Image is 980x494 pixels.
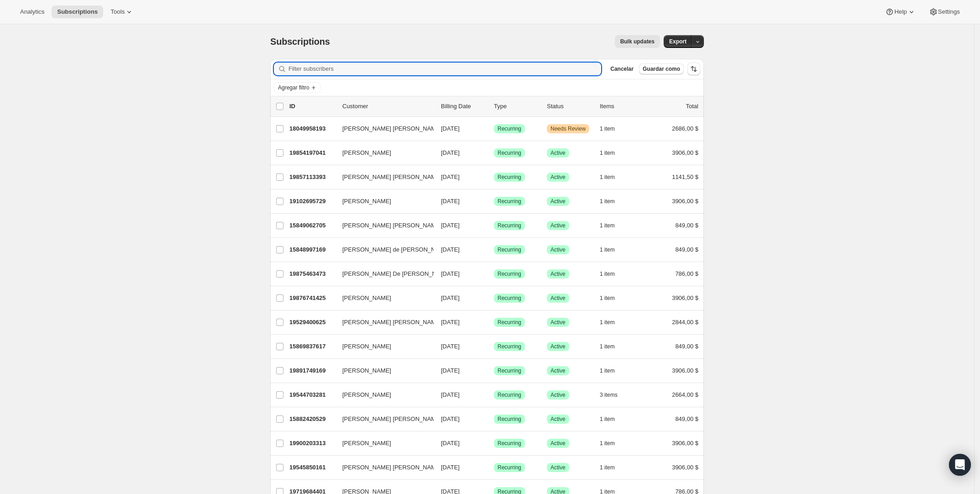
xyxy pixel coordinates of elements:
span: Recurring [498,246,521,253]
span: [PERSON_NAME] [PERSON_NAME] [PERSON_NAME] [342,173,492,182]
span: [DATE] [441,464,460,471]
div: 15869837617[PERSON_NAME][DATE]LogradoRecurringLogradoActive1 item849,00 $ [289,340,698,353]
span: 786,00 $ [675,270,698,277]
p: 19857113393 [289,173,335,182]
button: [PERSON_NAME] [337,388,428,402]
span: Active [550,464,566,471]
button: Help [880,5,921,18]
span: Cancelar [610,65,634,73]
span: 1 item [600,198,615,205]
p: 19900203313 [289,439,335,448]
span: 3906,00 $ [672,294,698,301]
span: 1 item [600,125,615,132]
span: Recurring [498,270,521,278]
span: 3 items [600,391,618,399]
span: Recurring [498,391,521,399]
span: 3906,00 $ [672,440,698,447]
p: 19544703281 [289,390,335,399]
input: Filter subscribers [288,63,601,75]
div: 19900203313[PERSON_NAME][DATE]LogradoRecurringLogradoActive1 item3906,00 $ [289,437,698,450]
span: Export [669,38,687,45]
button: [PERSON_NAME] [337,194,428,209]
span: Recurring [498,198,521,205]
span: [PERSON_NAME] [342,439,391,448]
span: 3906,00 $ [672,367,698,374]
span: [DATE] [441,246,460,253]
span: Guardar como [643,65,680,73]
span: 849,00 $ [675,343,698,350]
span: Active [550,198,566,205]
button: 1 item [600,340,625,353]
button: [PERSON_NAME] [PERSON_NAME] [337,315,428,330]
button: 1 item [600,195,625,208]
p: Status [547,102,592,111]
span: 1 item [600,173,615,181]
button: [PERSON_NAME] [337,339,428,354]
span: [DATE] [441,222,460,229]
p: Billing Date [441,102,487,111]
span: [PERSON_NAME] [342,197,391,206]
span: Recurring [498,440,521,447]
button: Guardar como [639,63,684,74]
p: ID [289,102,335,111]
span: Recurring [498,415,521,423]
span: Active [550,415,566,423]
span: Tools [110,8,125,16]
span: [DATE] [441,367,460,374]
p: Customer [342,102,434,111]
span: Recurring [498,319,521,326]
p: 19891749169 [289,366,335,375]
span: Agregar filtro [278,84,309,91]
span: Analytics [20,8,44,16]
span: 3906,00 $ [672,464,698,471]
p: 19102695729 [289,197,335,206]
div: 19544703281[PERSON_NAME][DATE]LogradoRecurringLogradoActive3 items2664,00 $ [289,389,698,401]
button: 1 item [600,461,625,474]
span: 1 item [600,415,615,423]
p: 15882420529 [289,415,335,424]
span: Bulk updates [620,38,655,45]
button: [PERSON_NAME] [337,363,428,378]
button: Settings [923,5,965,18]
span: [DATE] [441,198,460,205]
div: Open Intercom Messenger [949,454,971,476]
span: Active [550,319,566,326]
button: Cancelar [607,63,637,74]
button: [PERSON_NAME] [PERSON_NAME] [337,121,428,136]
div: 15849062705[PERSON_NAME] [PERSON_NAME][DATE]LogradoRecurringLogradoActive1 item849,00 $ [289,219,698,232]
span: [PERSON_NAME] [342,294,391,303]
span: Help [894,8,907,16]
button: Bulk updates [615,35,660,48]
button: 1 item [600,219,625,232]
span: 2844,00 $ [672,319,698,326]
div: IDCustomerBilling DateTypeStatusItemsTotal [289,102,698,111]
button: [PERSON_NAME] [PERSON_NAME] [337,460,428,475]
span: Recurring [498,464,521,471]
span: 2686,00 $ [672,125,698,132]
p: Total [686,102,698,111]
span: Settings [938,8,960,16]
button: 1 item [600,147,625,159]
span: 1 item [600,294,615,302]
span: [DATE] [441,319,460,326]
span: [DATE] [441,173,460,180]
span: [PERSON_NAME] [342,148,391,158]
button: [PERSON_NAME] De [PERSON_NAME] [337,267,428,281]
span: Active [550,343,566,350]
button: 1 item [600,243,625,256]
p: 15848997169 [289,245,335,254]
span: 849,00 $ [675,246,698,253]
div: 15882420529[PERSON_NAME] [PERSON_NAME][DATE]LogradoRecurringLogradoActive1 item849,00 $ [289,413,698,426]
button: Tools [105,5,139,18]
span: [PERSON_NAME] [342,342,391,351]
button: 1 item [600,171,625,184]
span: 1 item [600,464,615,471]
button: 1 item [600,122,625,135]
span: Active [550,391,566,399]
p: 15869837617 [289,342,335,351]
span: 1 item [600,246,615,253]
span: 3906,00 $ [672,149,698,156]
button: 3 items [600,389,628,401]
button: 1 item [600,292,625,305]
button: Export [664,35,692,48]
